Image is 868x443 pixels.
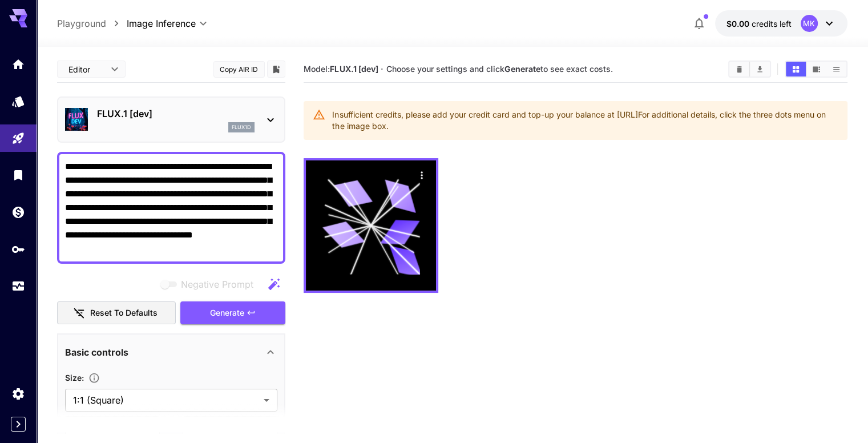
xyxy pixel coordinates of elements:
button: Show media in list view [826,62,846,76]
p: flux1d [232,123,251,131]
div: Actions [413,166,430,183]
b: Generate [504,64,540,74]
div: Basic controls [65,339,277,366]
span: Choose your settings and click to see exact costs. [386,64,613,74]
p: · [381,62,383,76]
button: Copy AIR ID [213,61,265,78]
div: $0.00 [726,18,792,30]
span: Negative Prompt [181,277,253,291]
span: 1:1 (Square) [73,393,259,407]
div: Usage [11,279,25,293]
button: Show media in video view [806,62,826,76]
div: Home [11,57,25,71]
div: Clear AllDownload All [728,61,771,78]
div: MK [801,15,818,32]
button: Generate [180,301,285,325]
button: Add to library [271,62,281,76]
nav: breadcrumb [57,17,127,30]
span: Size : [65,373,84,382]
p: Basic controls [65,345,128,359]
div: Insufficient credits, please add your credit card and top-up your balance at [URL] For additional... [332,104,838,136]
div: Library [11,168,25,182]
span: credits left [752,19,792,29]
span: Editor [68,63,104,75]
button: Clear All [729,62,749,76]
b: FLUX.1 [dev] [330,64,378,74]
span: Generate [210,306,244,320]
div: Models [11,94,25,108]
button: Show media in grid view [786,62,806,76]
div: Playground [11,131,25,146]
div: Settings [11,386,25,401]
p: FLUX.1 [dev] [97,107,255,120]
button: Download All [750,62,770,76]
button: Expand sidebar [11,417,26,432]
span: Model: [304,64,378,74]
span: Image Inference [127,17,196,30]
span: Negative prompts are not compatible with the selected model. [158,277,263,291]
span: $0.00 [726,19,752,29]
button: Adjust the dimensions of the generated image by specifying its width and height in pixels, or sel... [84,372,104,384]
div: Wallet [11,205,25,219]
div: Show media in grid viewShow media in video viewShow media in list view [785,61,847,78]
div: FLUX.1 [dev]flux1d [65,102,277,137]
button: Reset to defaults [57,301,176,325]
a: Playground [57,17,106,30]
div: API Keys [11,242,25,256]
button: $0.00MK [715,10,847,37]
